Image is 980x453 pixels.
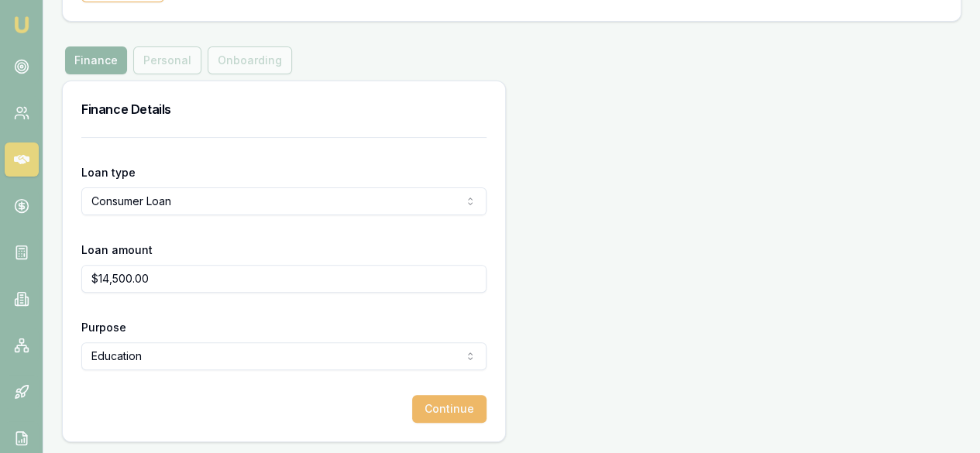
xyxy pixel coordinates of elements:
label: Purpose [81,321,126,334]
button: Continue [412,395,487,423]
label: Loan type [81,166,136,179]
input: $ [81,265,487,293]
h3: Finance Details [81,100,487,118]
button: Finance [65,46,127,74]
img: emu-icon-u.png [12,15,31,34]
label: Loan amount [81,243,153,256]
